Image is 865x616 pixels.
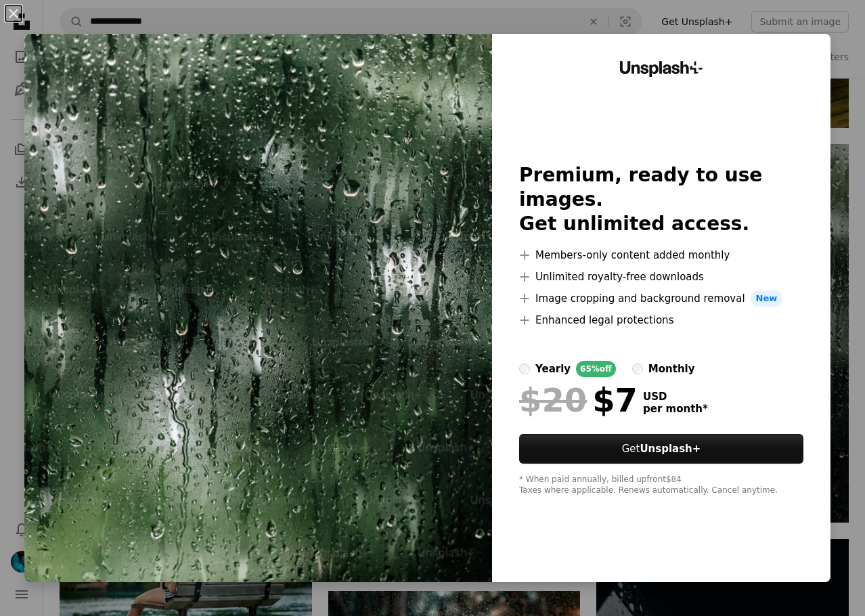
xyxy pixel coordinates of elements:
[519,290,803,307] li: Image cropping and background removal
[535,361,571,377] div: yearly
[519,163,803,236] h2: Premium, ready to use images. Get unlimited access.
[519,382,587,418] span: $20
[643,403,708,415] span: per month *
[632,364,643,374] input: monthly
[643,391,708,403] span: USD
[640,443,701,455] strong: Unsplash+
[576,361,616,377] div: 65% off
[519,475,803,496] div: * When paid annually, billed upfront $84 Taxes where applicable. Renews automatically. Cancel any...
[519,312,803,328] li: Enhanced legal protections
[519,434,803,464] a: GetUnsplash+
[751,290,783,307] span: New
[519,269,803,285] li: Unlimited royalty-free downloads
[648,361,695,377] div: monthly
[519,364,530,374] input: yearly65%off
[519,247,803,263] li: Members-only content added monthly
[519,382,638,418] div: $7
